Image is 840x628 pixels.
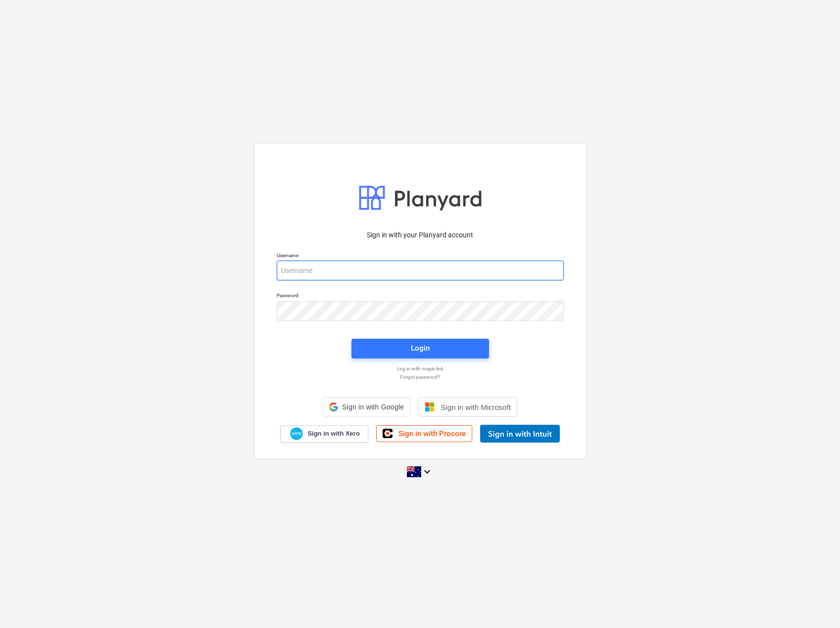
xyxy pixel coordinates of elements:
[280,425,368,443] a: Sign in with Xero
[421,466,433,478] i: keyboard_arrow_down
[307,429,359,438] span: Sign in with Xero
[290,427,303,441] img: Xero logo
[272,365,569,372] a: Log in with magic link
[411,342,430,355] div: Login
[277,292,564,301] p: Password
[342,403,404,411] span: Sign in with Google
[272,374,569,380] a: Forgot password?
[323,397,410,417] div: Sign in with Google
[425,402,435,412] img: Microsoft logo
[398,429,466,438] span: Sign in with Procore
[376,425,472,442] a: Sign in with Procore
[441,403,511,411] span: Sign in with Microsoft
[277,230,564,240] p: Sign in with your Planyard account
[277,261,564,280] input: Username
[351,339,489,359] button: Login
[277,252,564,261] p: Username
